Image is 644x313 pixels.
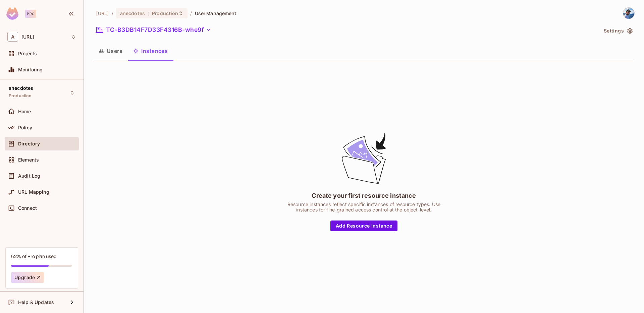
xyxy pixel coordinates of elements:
[623,8,634,19] img: Yaniv Levi
[18,51,37,56] span: Projects
[18,157,39,163] span: Elements
[18,125,32,130] span: Policy
[25,10,36,18] div: Pro
[96,10,109,16] span: the active workspace
[7,32,18,42] span: A
[18,109,31,114] span: Home
[11,272,44,283] button: Upgrade
[6,7,18,20] img: SReyMgAAAABJRU5ErkJggg==
[11,253,56,259] div: 62% of Pro plan used
[601,25,635,36] button: Settings
[195,10,237,16] span: User Management
[18,141,40,146] span: Directory
[312,191,416,200] div: Create your first resource instance
[93,24,214,35] button: TC-B3DB14F7D33F4316B-whe9f
[120,10,145,16] span: anecdotes
[152,10,178,16] span: Production
[147,11,150,16] span: :
[18,205,37,211] span: Connect
[18,173,40,179] span: Audit Log
[93,43,128,59] button: Users
[18,189,49,195] span: URL Mapping
[128,43,173,59] button: Instances
[9,85,33,91] span: anecdotes
[18,300,54,305] span: Help & Updates
[9,93,32,99] span: Production
[21,34,34,40] span: Workspace: anecdotes.ai
[18,67,43,72] span: Monitoring
[330,221,397,231] button: Add Resource Instance
[190,10,192,16] li: /
[112,10,113,16] li: /
[280,202,448,212] div: Resource instances reflect specific instances of resource types. Use instances for fine-grained a...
